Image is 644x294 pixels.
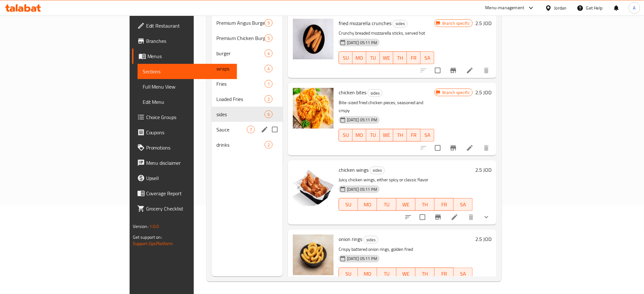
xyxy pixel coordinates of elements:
[456,269,470,278] span: SA
[342,269,356,278] span: SU
[217,110,265,118] span: sides
[397,268,416,280] button: WE
[377,268,396,280] button: TU
[361,200,375,209] span: MO
[217,19,265,27] span: Premium Angus Burger
[479,63,494,78] button: delete
[437,269,451,278] span: FR
[265,65,273,72] div: items
[212,15,283,30] div: Premium Angus Burger5
[380,129,394,142] button: WE
[358,268,377,280] button: MO
[212,61,283,76] div: wraps4
[212,13,283,155] nav: Menu sections
[293,88,334,129] img: chicken bites
[361,269,375,278] span: MO
[364,236,378,244] span: sides
[353,129,366,142] button: MO
[133,222,148,231] span: Version:
[146,37,232,45] span: Branches
[393,20,407,27] span: sides
[265,20,272,26] span: 5
[212,30,283,46] div: Premium Chicken Burger5
[138,79,237,94] a: Full Menu View
[430,210,446,225] button: Branch-specific-item
[464,210,479,225] button: delete
[370,167,384,174] span: sides
[339,176,473,184] p: Juicy chicken wings, either spicy or classic flavor
[383,53,391,63] span: WE
[339,245,473,253] p: Crispy battered onion rings, golden fried
[416,210,429,224] span: Select to update
[146,144,232,151] span: Promotions
[393,129,407,142] button: TH
[217,65,265,72] span: wraps
[440,90,472,96] span: Branch specific
[416,198,435,211] button: TH
[358,198,377,211] button: MO
[212,91,283,107] div: Loaded Fries2
[339,51,353,64] button: SU
[396,130,404,140] span: TH
[431,64,444,77] span: Select to update
[217,50,265,57] span: burger
[265,95,273,103] div: items
[416,268,435,280] button: TH
[466,67,474,74] a: Edit menu item
[265,142,272,148] span: 2
[132,125,237,140] a: Coupons
[396,53,404,63] span: TH
[265,50,273,57] div: items
[212,137,283,152] div: drinks2
[132,110,237,125] a: Choice Groups
[368,89,383,97] div: sides
[339,88,366,97] span: chicken bites
[146,174,232,182] span: Upsell
[410,53,418,63] span: FR
[454,198,473,211] button: SA
[265,19,273,27] div: items
[431,141,444,155] span: Select to update
[132,18,237,33] a: Edit Restaurant
[479,210,494,225] button: show more
[383,130,391,140] span: WE
[446,140,461,156] button: Branch-specific-item
[344,256,380,262] span: [DATE] 05:11 PM
[483,213,490,221] svg: Show Choices
[418,269,432,278] span: TH
[466,144,474,152] a: Edit menu item
[423,130,432,140] span: SA
[217,141,265,149] div: drinks
[475,235,491,244] h6: 2.5 JOD
[212,46,283,61] div: burger4
[342,130,350,140] span: SU
[339,268,358,280] button: SU
[143,83,232,90] span: Full Menu View
[212,107,283,122] div: sides6
[339,234,362,244] span: onion rings
[339,198,358,211] button: SU
[247,126,255,133] div: items
[265,111,272,117] span: 6
[146,190,232,197] span: Coverage Report
[149,222,159,231] span: 1.0.0
[407,129,421,142] button: FR
[393,20,408,28] div: sides
[418,200,432,209] span: TH
[380,269,394,278] span: TU
[369,130,377,140] span: TU
[138,94,237,110] a: Edit Menu
[342,200,356,209] span: SU
[370,167,385,174] div: sides
[132,155,237,170] a: Menu disclaimer
[355,53,364,63] span: MO
[401,210,416,225] button: sort-choices
[265,110,273,118] div: items
[393,51,407,64] button: TH
[421,51,434,64] button: SA
[217,80,265,88] div: Fries
[479,140,494,156] button: delete
[485,4,525,12] div: Menu-management
[146,22,232,30] span: Edit Restaurant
